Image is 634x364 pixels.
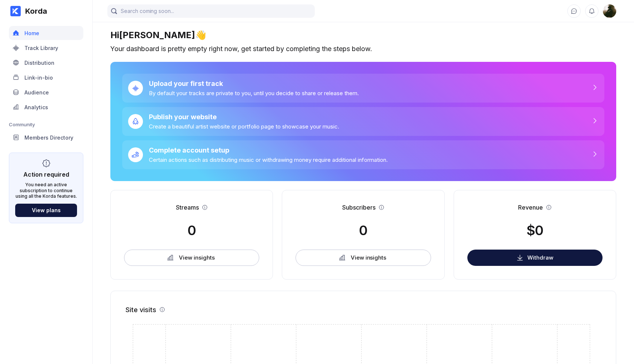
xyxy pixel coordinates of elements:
[24,74,53,81] div: Link-in-bio
[179,254,214,261] div: View insights
[9,70,83,85] a: Link-in-bio
[603,4,616,18] div: Robert Mang-Egger
[110,45,616,53] div: Your dashboard is pretty empty right now, get started by completing the steps below.
[9,85,83,100] a: Audience
[603,4,616,18] img: ACg8ocJBR18HjpbXR4rs9l9sCzd00PzeNLyNgmttZvBMeheR7w=s96-c
[342,204,376,211] div: Subscribers
[149,80,359,87] div: Upload your first track
[23,171,69,178] div: Action required
[351,254,386,261] div: View insights
[126,306,156,314] div: Site visits
[15,204,77,217] button: View plans
[24,104,48,110] div: Analytics
[122,74,604,103] a: Upload your first trackBy default your tracks are private to you, until you decide to share or re...
[9,100,83,115] a: Analytics
[149,90,359,97] div: By default your tracks are private to you, until you decide to share or release them.
[467,250,603,266] button: Withdraw
[359,222,367,238] div: 0
[122,140,604,169] a: Complete account setupCertain actions such as distributing music or withdrawing money require add...
[24,134,73,141] div: Members Directory
[24,60,54,66] div: Distribution
[149,113,339,121] div: Publish your website
[527,254,553,261] div: Withdraw
[9,26,83,41] a: Home
[24,30,39,36] div: Home
[32,207,61,213] div: View plans
[124,250,259,266] button: View insights
[122,107,604,136] a: Publish your websiteCreate a beautiful artist website or portfolio page to showcase your music.
[15,182,77,199] div: You need an active subscription to continue using all the Korda features.
[176,204,199,211] div: Streams
[107,4,315,18] input: Search coming soon...
[21,7,47,16] div: Korda
[149,156,388,163] div: Certain actions such as distributing music or withdrawing money require additional information.
[296,250,431,266] button: View insights
[24,89,49,96] div: Audience
[527,222,543,238] div: $0
[9,41,83,56] a: Track Library
[24,45,58,51] div: Track Library
[149,123,339,130] div: Create a beautiful artist website or portfolio page to showcase your music.
[187,222,196,238] div: 0
[518,204,543,211] div: Revenue
[110,30,616,40] div: Hi [PERSON_NAME] 👋
[9,56,83,70] a: Distribution
[9,130,83,145] a: Members Directory
[149,146,388,154] div: Complete account setup
[9,121,83,127] div: Community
